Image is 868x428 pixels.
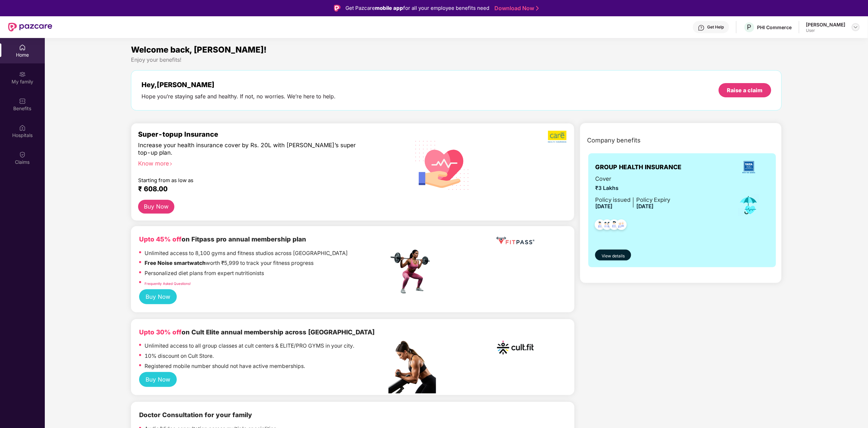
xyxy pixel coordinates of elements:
[495,327,536,368] img: cult.png
[19,98,26,104] img: svg+xml;base64,PHN2ZyBpZD0iQmVuZWZpdHMiIHhtbG5zPSJodHRwOi8vd3d3LnczLm9yZy8yMDAwL3N2ZyIgd2lkdGg9Ij...
[334,5,341,12] img: Logo
[599,217,616,234] img: svg+xml;base64,PHN2ZyB4bWxucz0iaHR0cDovL3d3dy53My5vcmcvMjAwMC9zdmciIHdpZHRoPSI0OC45MTUiIGhlaWdodD...
[595,174,670,183] span: Cover
[389,248,436,295] img: fpp.png
[138,160,384,164] div: Know more
[138,200,174,214] button: Buy Now
[19,151,26,158] img: svg+xml;base64,PHN2ZyBpZD0iQ2xhaW0iIHhtbG5zPSJodHRwOi8vd3d3LnczLm9yZy8yMDAwL3N2ZyIgd2lkdGg9IjIwIi...
[138,185,382,193] div: ₹ 608.00
[494,5,537,12] a: Download Now
[139,372,177,387] button: Buy Now
[139,411,252,419] b: Doctor Consultation for your family
[141,81,336,89] div: Hey, [PERSON_NAME]
[636,195,670,204] div: Policy Expiry
[548,130,567,143] img: b5dec4f62d2307b9de63beb79f102df3.png
[139,289,177,304] button: Buy Now
[139,235,306,243] b: on Fitpass pro annual membership plan
[169,162,173,166] span: right
[747,23,752,31] span: P
[139,328,182,336] b: Upto 30% off
[19,44,26,51] img: svg+xml;base64,PHN2ZyBpZD0iSG9tZSIgeG1sbnM9Imh0dHA6Ly93d3cudzMub3JnLzIwMDAvc3ZnIiB3aWR0aD0iMjAiIG...
[389,341,436,393] img: pc2.png
[410,132,475,198] img: svg+xml;base64,PHN2ZyB4bWxucz0iaHR0cDovL3d3dy53My5vcmcvMjAwMC9zdmciIHhtbG5zOnhsaW5rPSJodHRwOi8vd3...
[738,194,760,216] img: icon
[138,130,389,138] div: Super-topup Insurance
[595,203,612,210] span: [DATE]
[145,342,354,350] p: Unlimited access to all group classes at cult centers & ELITE/PRO GYMS in your city.
[139,328,375,336] b: on Cult Elite annual membership across [GEOGRAPHIC_DATA]
[145,281,191,286] a: Frequently Asked Questions!
[345,4,489,12] div: Get Pazcare for all your employee benefits need
[595,184,670,193] span: ₹3 Lakhs
[806,28,846,33] div: User
[592,217,608,234] img: svg+xml;base64,PHN2ZyB4bWxucz0iaHR0cDovL3d3dy53My5vcmcvMjAwMC9zdmciIHdpZHRoPSI0OC45NDMiIGhlaWdodD...
[853,24,858,30] img: svg+xml;base64,PHN2ZyBpZD0iRHJvcGRvd24tMzJ4MzIiIHhtbG5zPSJodHRwOi8vd3d3LnczLm9yZy8yMDAwL3N2ZyIgd2...
[138,177,360,182] div: Starting from as low as
[587,136,641,145] span: Company benefits
[613,217,630,234] img: svg+xml;base64,PHN2ZyB4bWxucz0iaHR0cDovL3d3dy53My5vcmcvMjAwMC9zdmciIHdpZHRoPSI0OC45NDMiIGhlaWdodD...
[595,195,630,204] div: Policy issued
[707,24,724,30] div: Get Help
[138,141,359,157] div: Increase your health insurance cover by Rs. 20L with [PERSON_NAME]’s super top-up plan.
[375,5,403,11] strong: mobile app
[595,250,631,260] button: View details
[727,86,763,94] div: Raise a claim
[19,124,26,131] img: svg+xml;base64,PHN2ZyBpZD0iSG9zcGl0YWxzIiB4bWxucz0iaHR0cDovL3d3dy53My5vcmcvMjAwMC9zdmciIHdpZHRoPS...
[145,260,206,266] strong: Free Noise smartwatch
[141,93,336,100] div: Hope you’re staying safe and healthy. If not, no worries. We’re here to help.
[495,234,536,247] img: fppp.png
[536,5,539,12] img: Stroke
[145,259,314,268] p: worth ₹5,999 to track your fitness progress
[19,71,26,78] img: svg+xml;base64,PHN2ZyB3aWR0aD0iMjAiIGhlaWdodD0iMjAiIHZpZXdCb3g9IjAgMCAyMCAyMCIgZmlsbD0ibm9uZSIgeG...
[131,56,781,63] div: Enjoy your benefits!
[806,21,846,28] div: [PERSON_NAME]
[8,23,52,32] img: New Pazcare Logo
[606,217,623,234] img: svg+xml;base64,PHN2ZyB4bWxucz0iaHR0cDovL3d3dy53My5vcmcvMjAwMC9zdmciIHdpZHRoPSI0OC45NDMiIGhlaWdodD...
[740,158,758,176] img: insurerLogo
[698,24,705,31] img: svg+xml;base64,PHN2ZyBpZD0iSGVscC0zMngzMiIgeG1sbnM9Imh0dHA6Ly93d3cudzMub3JnLzIwMDAvc3ZnIiB3aWR0aD...
[139,235,182,243] b: Upto 45% off
[145,352,214,361] p: 10% discount on Cult Store.
[131,45,267,55] span: Welcome back, [PERSON_NAME]!
[602,253,625,259] span: View details
[595,162,681,172] span: GROUP HEALTH INSURANCE
[145,362,305,371] p: Registered mobile number should not have active memberships.
[145,249,348,258] p: Unlimited access to 8,100 gyms and fitness studios across [GEOGRAPHIC_DATA]
[145,269,264,278] p: Personalized diet plans from expert nutritionists
[757,24,792,31] div: PHI Commerce
[636,203,654,210] span: [DATE]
